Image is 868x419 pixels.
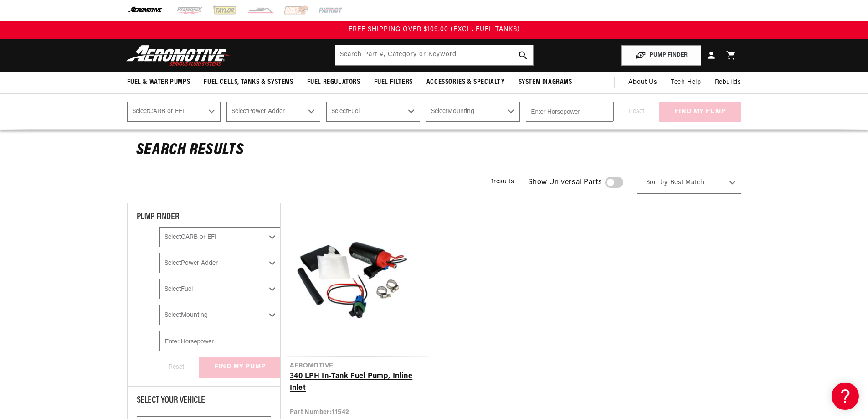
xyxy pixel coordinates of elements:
[159,253,281,273] select: Power Adder
[664,72,708,93] summary: Tech Help
[426,102,520,122] select: Mounting
[349,26,520,33] span: FREE SHIPPING OVER $109.00 (EXCL. FUEL TANKS)
[671,78,701,88] span: Tech Help
[290,371,425,394] a: 340 LPH In-Tank Fuel Pump, Inline Inlet
[646,178,668,187] span: Sort by
[528,177,602,189] span: Show Universal Parts
[120,72,197,93] summary: Fuel & Water Pumps
[621,72,664,93] a: About Us
[367,72,420,93] summary: Fuel Filters
[420,72,512,93] summary: Accessories & Specialty
[159,305,281,325] select: Mounting
[204,78,293,87] span: Fuel Cells, Tanks & Systems
[637,171,741,194] select: Sort by
[307,78,360,87] span: Fuel Regulators
[226,102,320,122] select: Power Adder
[159,227,281,247] select: CARB or EFI
[512,72,579,93] summary: System Diagrams
[300,72,367,93] summary: Fuel Regulators
[137,396,271,407] div: Select Your Vehicle
[628,79,657,86] span: About Us
[326,102,420,122] select: Fuel
[374,78,413,87] span: Fuel Filters
[127,102,221,122] select: CARB or EFI
[127,78,190,87] span: Fuel & Water Pumps
[197,72,300,93] summary: Fuel Cells, Tanks & Systems
[137,212,180,222] span: PUMP FINDER
[621,45,701,66] button: PUMP FINDER
[715,78,741,88] span: Rebuilds
[519,78,572,87] span: System Diagrams
[491,178,514,185] span: 1 results
[335,45,533,65] input: Search by Part Number, Category or Keyword
[159,279,281,299] select: Fuel
[159,331,281,351] input: Enter Horsepower
[123,45,237,66] img: Aeromotive
[708,72,748,93] summary: Rebuilds
[513,45,533,65] button: search button
[426,78,505,87] span: Accessories & Specialty
[136,143,732,158] h2: Search Results
[526,102,614,122] input: Enter Horsepower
